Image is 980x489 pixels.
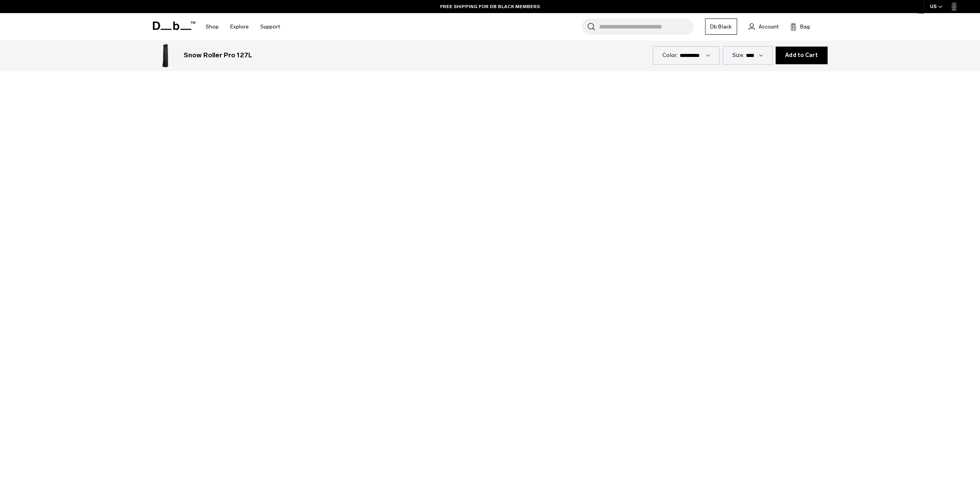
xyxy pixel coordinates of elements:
[662,51,678,59] label: Color:
[759,23,779,31] span: Account
[785,52,818,58] span: Add to Cart
[749,22,779,31] a: Account
[260,13,280,40] a: Support
[206,13,219,40] a: Shop
[790,22,810,31] button: Bag
[705,18,737,35] a: Db Black
[200,13,286,40] nav: Main Navigation
[230,13,249,40] a: Explore
[440,3,540,10] a: FREE SHIPPING FOR DB BLACK MEMBERS
[184,50,252,60] h3: Snow Roller Pro 127L
[153,43,178,68] img: Snow_roller_pro_black_out_new_db1.png
[776,47,828,64] button: Add to Cart
[732,51,744,59] label: Size:
[800,23,810,31] span: Bag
